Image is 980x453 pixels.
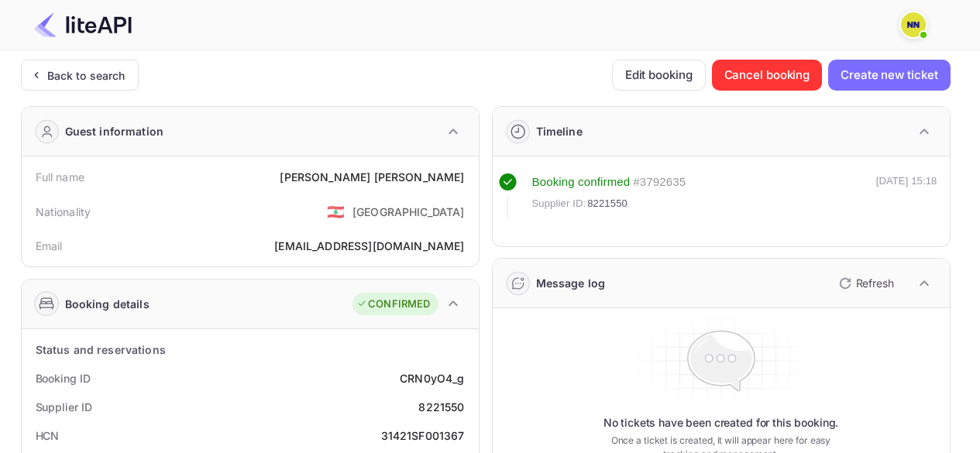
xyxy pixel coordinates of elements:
div: [PERSON_NAME] [PERSON_NAME] [280,169,464,185]
p: No tickets have been created for this booking. [603,415,839,431]
div: Back to search [47,67,126,84]
div: # 3792635 [633,173,686,191]
div: [GEOGRAPHIC_DATA] [352,204,465,220]
div: Booking details [65,296,150,312]
div: Nationality [36,204,91,220]
div: HCN [36,427,60,444]
p: Refresh [856,275,894,291]
button: Edit booking [612,60,706,91]
div: [EMAIL_ADDRESS][DOMAIN_NAME] [274,238,464,254]
span: 8221550 [587,196,628,211]
div: Booking ID [36,370,91,386]
span: Supplier ID: [532,196,586,211]
button: Create new ticket [828,60,950,91]
img: LiteAPI Logo [34,12,132,37]
button: Cancel booking [712,60,823,91]
div: Supplier ID [36,399,92,415]
button: Refresh [830,271,900,296]
div: CRN0yO4_g [400,370,464,386]
div: [DATE] 15:18 [876,173,937,218]
img: N/A N/A [901,12,926,37]
div: Status and reservations [36,341,166,358]
div: Timeline [536,123,583,139]
div: Guest information [65,123,164,139]
div: Email [36,238,63,254]
div: Message log [536,275,606,291]
div: 31421SF001367 [381,427,465,444]
div: Booking confirmed [532,173,631,191]
div: CONFIRMED [356,297,430,312]
div: Full name [36,169,84,185]
span: United States [327,197,345,225]
div: 8221550 [418,399,464,415]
